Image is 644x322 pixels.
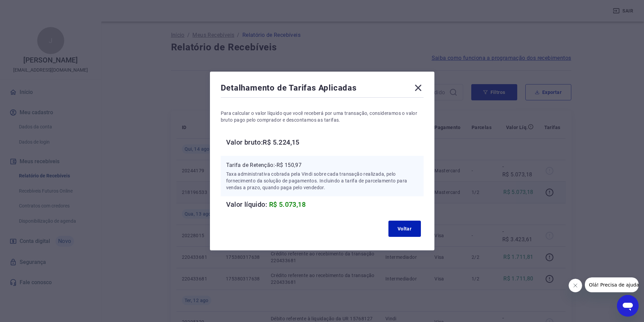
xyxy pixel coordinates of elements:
[617,295,639,317] iframe: Botão para abrir a janela de mensagens
[269,200,306,208] span: R$ 5.073,18
[226,161,418,169] p: Tarifa de Retenção: -R$ 150,97
[221,110,424,123] p: Para calcular o valor líquido que você receberá por uma transação, consideramos o valor bruto pag...
[585,277,639,292] iframe: Mensagem da empresa
[4,5,57,10] span: Olá! Precisa de ajuda?
[226,137,424,148] h6: Valor bruto: R$ 5.224,15
[226,171,418,191] p: Taxa administrativa cobrada pela Vindi sobre cada transação realizada, pelo fornecimento da soluç...
[226,199,424,210] h6: Valor líquido:
[221,82,424,96] div: Detalhamento de Tarifas Aplicadas
[569,279,582,292] iframe: Fechar mensagem
[388,221,421,237] button: Voltar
